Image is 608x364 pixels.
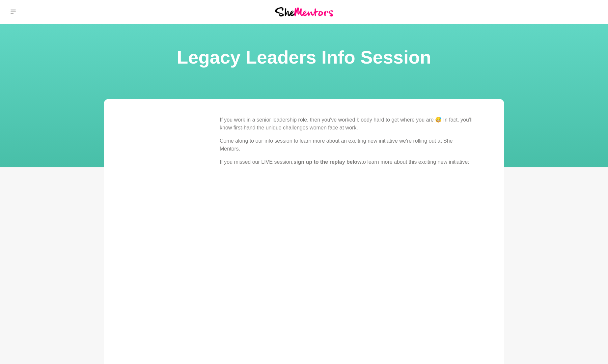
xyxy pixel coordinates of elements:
[220,116,473,132] p: If you work in a senior leadership role, then you've worked bloody hard to get where you are 😅 In...
[220,158,473,166] p: If you missed our LIVE session, to learn more about this exciting new initiative:
[220,137,473,153] p: Come along to our info session to learn more about an exciting new initiative we're rolling out a...
[8,45,600,70] h1: Legacy Leaders Info Session
[584,4,600,20] a: Ali Adey
[293,159,361,165] strong: sign up to the replay below
[275,7,333,16] img: She Mentors Logo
